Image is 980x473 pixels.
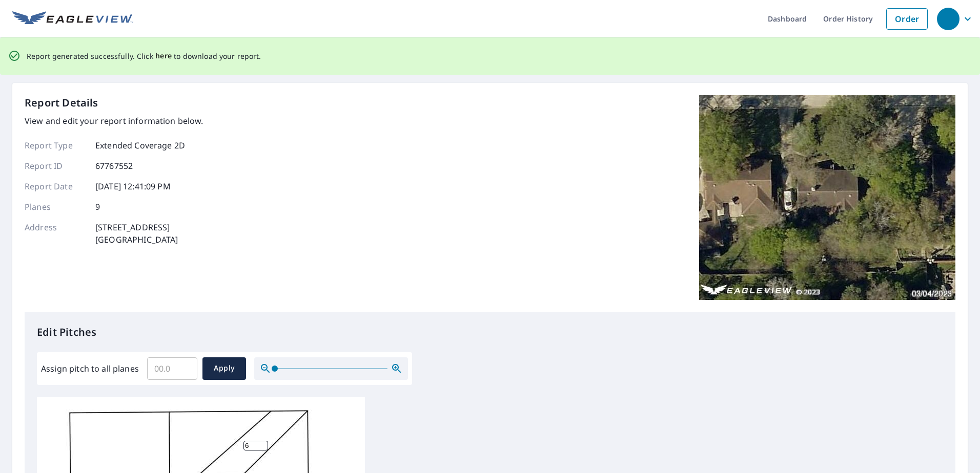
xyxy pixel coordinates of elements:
span: Apply [211,362,238,375]
p: Report Type [25,139,86,152]
img: Top image [699,95,955,300]
input: 00.0 [147,354,197,383]
p: [DATE] 12:41:09 PM [95,180,171,192]
p: Address [25,221,86,246]
p: Report Date [25,180,86,192]
p: Report generated successfully. Click to download your report. [27,50,261,62]
p: Report ID [25,160,86,172]
p: 67767552 [95,160,133,172]
img: EV Logo [12,11,133,27]
p: 9 [95,201,100,213]
p: Extended Coverage 2D [95,139,185,152]
button: Apply [202,357,246,380]
a: Order [886,8,928,30]
p: Report Details [25,95,98,111]
p: [STREET_ADDRESS] [GEOGRAPHIC_DATA] [95,221,178,246]
p: Planes [25,201,86,213]
p: Edit Pitches [37,325,943,340]
button: here [155,50,172,62]
label: Assign pitch to all planes [41,362,139,375]
p: View and edit your report information below. [25,115,203,127]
